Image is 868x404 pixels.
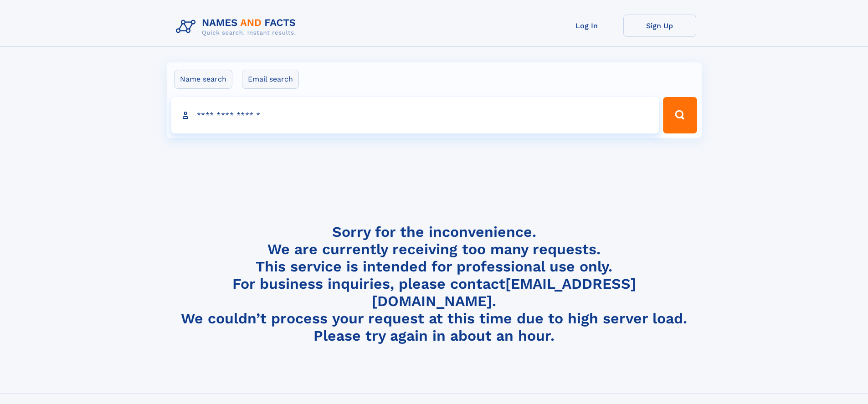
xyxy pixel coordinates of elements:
[663,97,697,133] button: Search Button
[172,15,303,39] img: Logo Names and Facts
[550,15,623,37] a: Log In
[174,70,232,89] label: Name search
[623,15,696,37] a: Sign Up
[171,97,659,133] input: search input
[372,275,636,310] a: [EMAIL_ADDRESS][DOMAIN_NAME]
[242,70,299,89] label: Email search
[172,223,696,345] h4: Sorry for the inconvenience. We are currently receiving too many requests. This service is intend...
